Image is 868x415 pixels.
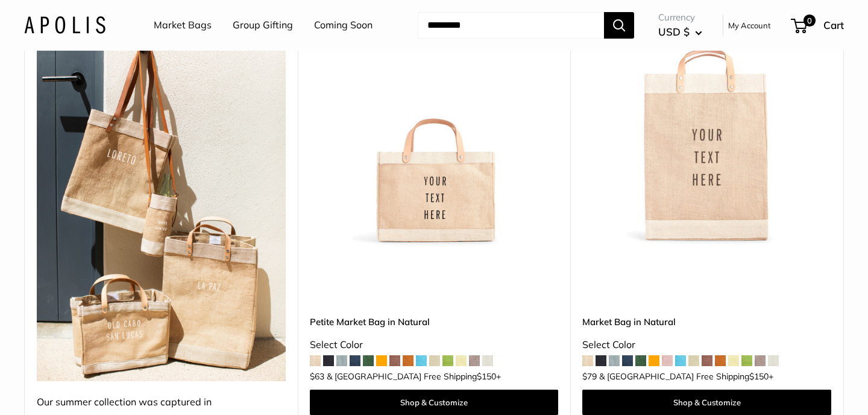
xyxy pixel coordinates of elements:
span: $150 [477,371,496,382]
img: Apolis [24,16,105,34]
button: USD $ [658,22,702,42]
span: $79 [582,371,597,382]
span: Cart [823,19,844,31]
div: Select Color [310,336,559,354]
a: Petite Market Bag in Natural [310,315,559,329]
span: 0 [804,14,816,27]
a: Market Bags [154,16,212,34]
a: Coming Soon [314,16,373,34]
button: Search [604,12,634,39]
span: $63 [310,371,324,382]
span: USD $ [658,25,690,38]
input: Search... [418,12,604,39]
a: Market Bag in Natural [582,315,831,329]
span: $150 [749,371,769,382]
a: My Account [728,18,771,33]
a: Shop & Customize [582,390,831,415]
div: Select Color [582,336,831,354]
span: & [GEOGRAPHIC_DATA] Free Shipping + [599,372,773,381]
span: & [GEOGRAPHIC_DATA] Free Shipping + [327,372,501,381]
a: Shop & Customize [310,390,559,415]
a: Group Gifting [233,16,293,34]
span: Currency [658,9,702,26]
a: 0 Cart [792,16,844,35]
